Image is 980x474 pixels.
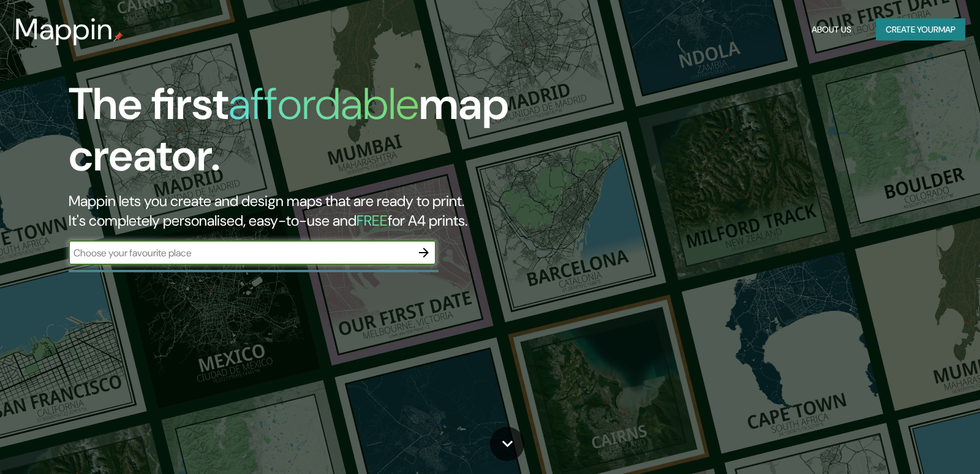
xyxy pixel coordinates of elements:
h2: Mappin lets you create and design maps that are ready to print. It's completely personalised, eas... [69,191,559,231]
h1: affordable [228,75,419,132]
h5: FREE [356,211,388,230]
button: Create yourmap [876,18,965,41]
h3: Mappin [15,12,113,47]
img: mappin-pin [113,32,123,42]
h1: The first map creator. [69,78,559,191]
input: Choose your favourite place [69,246,412,260]
button: About Us [807,18,856,41]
